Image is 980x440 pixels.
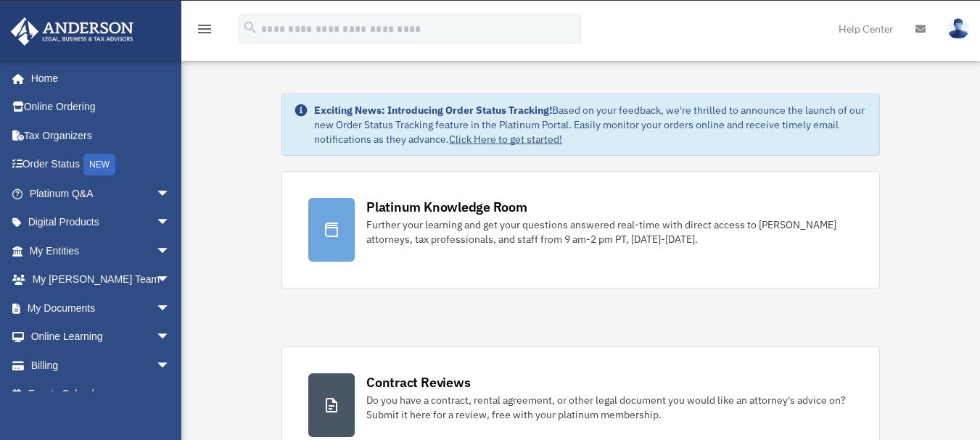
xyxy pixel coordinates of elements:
[10,150,192,180] a: Order StatusNEW
[242,20,258,36] i: search
[156,323,185,352] span: arrow_drop_down
[156,236,185,266] span: arrow_drop_down
[10,64,185,93] a: Home
[156,294,185,323] span: arrow_drop_down
[10,179,192,208] a: Platinum Q&Aarrow_drop_down
[196,20,213,38] i: menu
[10,121,192,150] a: Tax Organizers
[10,236,192,265] a: My Entitiesarrow_drop_down
[947,18,969,39] img: User Pic
[366,393,853,422] div: Do you have a contract, rental agreement, or other legal document you would like an attorney's ad...
[366,373,470,391] div: Contract Reviews
[10,323,192,352] a: Online Learningarrow_drop_down
[83,154,115,175] div: NEW
[10,93,192,122] a: Online Ordering
[156,179,185,209] span: arrow_drop_down
[281,171,880,289] a: Platinum Knowledge Room Further your learning and get your questions answered real-time with dire...
[10,380,192,409] a: Events Calendar
[156,265,185,295] span: arrow_drop_down
[366,198,527,216] div: Platinum Knowledge Room
[314,103,868,146] div: Based on your feedback, we're thrilled to announce the launch of our new Order Status Tracking fe...
[366,217,853,246] div: Further your learning and get your questions answered real-time with direct access to [PERSON_NAM...
[10,208,192,237] a: Digital Productsarrow_drop_down
[10,265,192,294] a: My [PERSON_NAME] Teamarrow_drop_down
[156,351,185,381] span: arrow_drop_down
[196,25,213,38] a: menu
[314,104,552,117] strong: Exciting News: Introducing Order Status Tracking!
[156,208,185,238] span: arrow_drop_down
[10,351,192,380] a: Billingarrow_drop_down
[449,133,562,146] a: Click Here to get started!
[7,17,138,46] img: Anderson Advisors Platinum Portal
[10,294,192,323] a: My Documentsarrow_drop_down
